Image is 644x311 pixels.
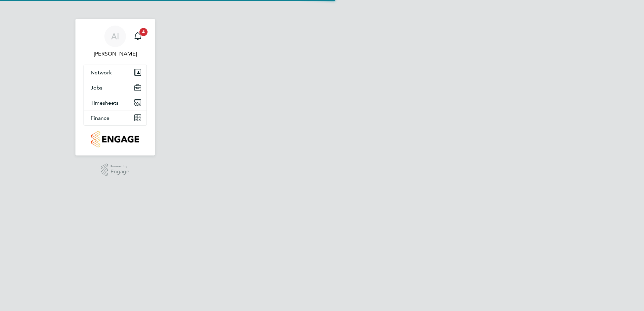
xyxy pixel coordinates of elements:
a: Go to home page [84,131,147,147]
span: Amy Ingram [84,50,147,58]
span: 4 [139,28,148,36]
span: Jobs [91,84,102,91]
span: Engage [110,169,129,175]
span: Powered by [110,164,129,169]
a: AI[PERSON_NAME] [84,26,147,58]
nav: Main navigation [75,19,155,155]
button: Jobs [84,80,147,95]
button: Finance [84,110,147,125]
span: Timesheets [91,100,119,106]
button: Timesheets [84,95,147,110]
span: Network [91,69,112,76]
img: countryside-properties-logo-retina.png [91,131,139,147]
a: 4 [131,26,144,47]
span: AI [111,32,119,41]
button: Network [84,65,147,80]
span: Finance [91,115,109,121]
a: Powered byEngage [101,164,130,176]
